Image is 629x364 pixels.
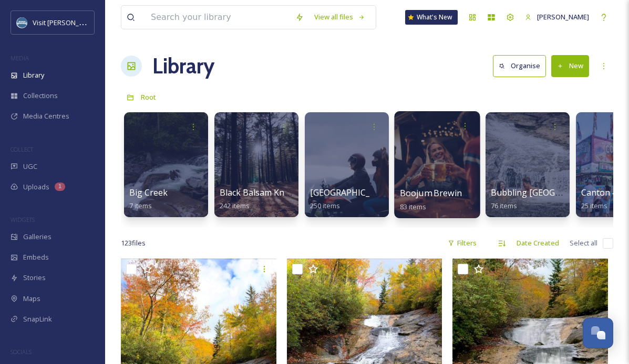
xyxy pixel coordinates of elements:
button: New [551,55,589,77]
span: SOCIALS [11,348,32,356]
span: WIDGETS [11,216,35,223]
span: Select all [570,238,597,248]
span: COLLECT [11,145,33,153]
span: Uploads [23,182,49,192]
a: Big Creek7 items [129,188,168,210]
span: 83 items [400,201,427,211]
span: [GEOGRAPHIC_DATA] [310,187,395,198]
button: Organise [493,55,546,77]
a: Boojum Brewing Company83 items [400,188,508,211]
span: Collections [23,91,58,101]
a: Canton 4th25 items [581,188,625,210]
a: [PERSON_NAME] [520,7,594,27]
button: Open Chat [583,318,613,348]
a: Bubbling [GEOGRAPHIC_DATA]76 items [491,188,614,210]
span: 242 items [220,201,250,210]
span: SnapLink [23,314,52,324]
span: Maps [23,294,40,304]
a: What's New [405,10,458,25]
span: Visit [PERSON_NAME] [33,17,99,27]
span: Embeds [23,252,49,262]
span: Canton 4th [581,187,625,198]
div: 1 [55,183,65,191]
span: Media Centres [23,111,69,121]
input: Search your library [146,6,290,29]
img: images.png [17,17,27,28]
a: Root [141,91,156,103]
span: 25 items [581,201,607,210]
div: Date Created [511,233,564,253]
span: UGC [23,162,37,172]
span: Black Balsam Knob [220,187,295,198]
span: 250 items [310,201,340,210]
span: 76 items [491,201,517,210]
a: Black Balsam Knob242 items [220,188,295,210]
span: Stories [23,273,46,283]
a: [GEOGRAPHIC_DATA]250 items [310,188,395,210]
span: Galleries [23,232,51,242]
span: Root [141,92,156,102]
span: Boojum Brewing Company [400,187,508,199]
span: 7 items [129,201,152,210]
a: View all files [309,7,370,27]
a: Library [152,50,214,82]
span: Big Creek [129,187,168,198]
span: MEDIA [11,54,29,62]
span: 123 file s [121,238,146,248]
span: Bubbling [GEOGRAPHIC_DATA] [491,187,614,198]
span: Library [23,70,44,80]
div: Filters [442,233,482,253]
span: [PERSON_NAME] [537,12,589,22]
